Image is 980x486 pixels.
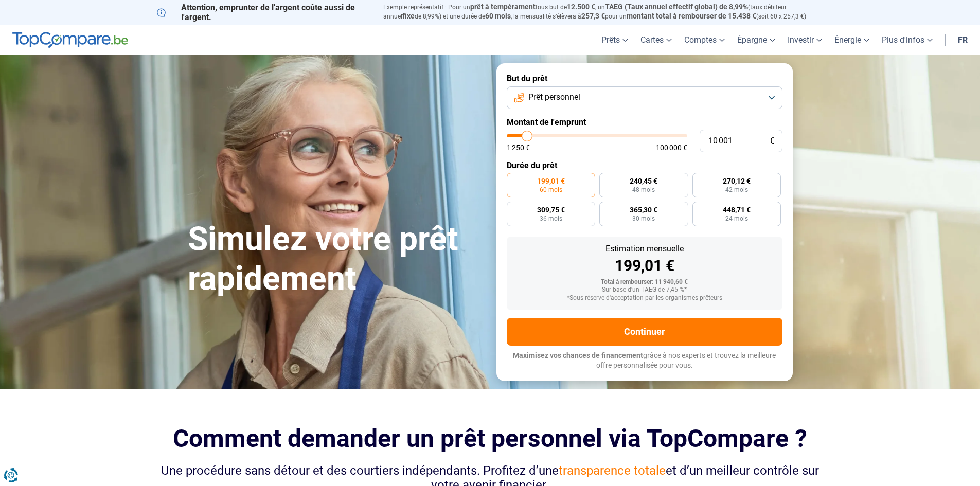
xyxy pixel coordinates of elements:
span: 12.500 € [567,3,595,11]
p: Exemple représentatif : Pour un tous but de , un (taux débiteur annuel de 8,99%) et une durée de ... [383,3,824,21]
label: Montant de l'emprunt [507,117,782,127]
img: TopCompare [12,32,128,48]
span: Prêt personnel [528,92,580,103]
p: Attention, emprunter de l'argent coûte aussi de l'argent. [157,3,371,22]
button: Continuer [507,318,782,346]
span: € [770,137,774,146]
span: 199,01 € [537,177,565,185]
h1: Simulez votre prêt rapidement [188,220,484,299]
span: 42 mois [725,187,748,193]
a: Comptes [678,25,731,55]
span: 448,71 € [723,206,751,213]
p: grâce à nos experts et trouvez la meilleure offre personnalisée pour vous. [507,351,782,371]
a: fr [952,25,974,55]
span: 48 mois [632,187,655,193]
span: 270,12 € [723,177,751,185]
a: Cartes [634,25,678,55]
span: 24 mois [725,215,748,222]
span: Maximisez vos chances de financement [513,351,643,359]
div: Total à rembourser: 11 940,60 € [515,279,774,286]
span: 60 mois [540,187,562,193]
span: 100 000 € [656,144,687,151]
span: montant total à rembourser de 15.438 € [627,12,756,20]
span: 240,45 € [630,177,657,185]
div: 199,01 € [515,258,774,274]
a: Énergie [828,25,876,55]
a: Investir [781,25,828,55]
div: Estimation mensuelle [515,245,774,253]
label: Durée du prêt [507,160,782,170]
div: Sur base d'un TAEG de 7,45 %* [515,286,774,294]
div: *Sous réserve d'acceptation par les organismes prêteurs [515,295,774,302]
span: 60 mois [485,12,511,20]
span: prêt à tempérament [470,3,536,11]
span: 257,3 € [581,12,605,20]
span: 309,75 € [537,206,565,213]
span: transparence totale [559,463,666,478]
a: Épargne [731,25,781,55]
button: Prêt personnel [507,86,782,109]
a: Plus d'infos [876,25,939,55]
label: But du prêt [507,74,782,83]
span: 1 250 € [507,144,530,151]
h2: Comment demander un prêt personnel via TopCompare ? [157,424,824,453]
span: fixe [402,12,415,20]
span: 365,30 € [630,206,657,213]
span: 36 mois [540,215,562,222]
span: TAEG (Taux annuel effectif global) de 8,99% [605,3,748,11]
span: 30 mois [632,215,655,222]
a: Prêts [595,25,634,55]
